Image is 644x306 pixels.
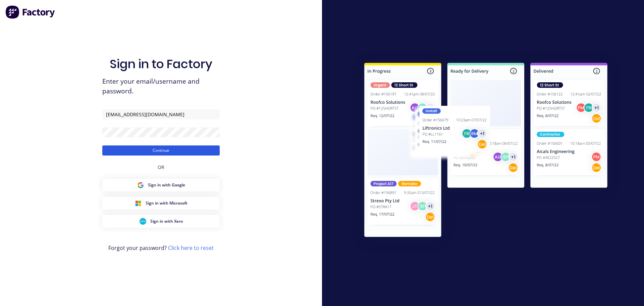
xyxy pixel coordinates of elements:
[158,156,164,179] div: OR
[150,218,183,224] span: Sign in with Xero
[110,57,212,71] h1: Sign in to Factory
[5,5,56,19] img: Factory
[135,200,142,207] img: Microsoft Sign in
[168,244,214,252] a: Click here to reset
[146,200,187,206] span: Sign in with Microsoft
[140,218,146,225] img: Xero Sign in
[102,197,220,210] button: Microsoft Sign inSign in with Microsoft
[102,215,220,228] button: Xero Sign inSign in with Xero
[108,244,214,252] span: Forgot your password?
[102,109,220,119] input: Email/Username
[350,49,622,253] img: Sign in
[102,145,220,156] button: Continue
[148,182,185,188] span: Sign in with Google
[137,182,144,188] img: Google Sign in
[102,77,220,96] span: Enter your email/username and password.
[102,179,220,191] button: Google Sign inSign in with Google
